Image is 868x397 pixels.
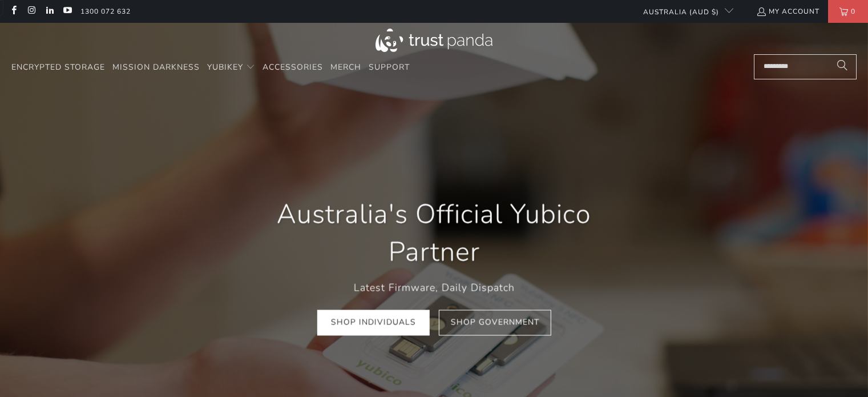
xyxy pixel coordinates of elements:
[330,62,361,73] span: Merch
[62,7,72,16] a: Trust Panda Australia on YouTube
[207,54,255,81] summary: YubiKey
[376,29,492,52] img: Trust Panda Australia
[369,54,410,81] a: Support
[80,5,131,18] a: 1300 072 632
[756,5,819,18] a: My Account
[245,195,622,271] h1: Australia's Official Yubico Partner
[828,54,857,79] button: Search
[11,54,410,81] nav: Translation missing: en.navigation.header.main_nav
[330,54,361,81] a: Merch
[263,62,323,73] span: Accessories
[11,62,105,73] span: Encrypted Storage
[263,54,323,81] a: Accessories
[11,54,105,81] a: Encrypted Storage
[754,54,857,79] input: Search...
[9,7,18,16] a: Trust Panda Australia on Facebook
[112,62,200,73] span: Mission Darkness
[317,310,429,336] a: Shop Individuals
[112,54,200,81] a: Mission Darkness
[26,7,36,16] a: Trust Panda Australia on Instagram
[438,310,551,336] a: Shop Government
[245,279,622,296] p: Latest Firmware, Daily Dispatch
[207,62,243,73] span: YubiKey
[369,62,410,73] span: Support
[45,7,54,16] a: Trust Panda Australia on LinkedIn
